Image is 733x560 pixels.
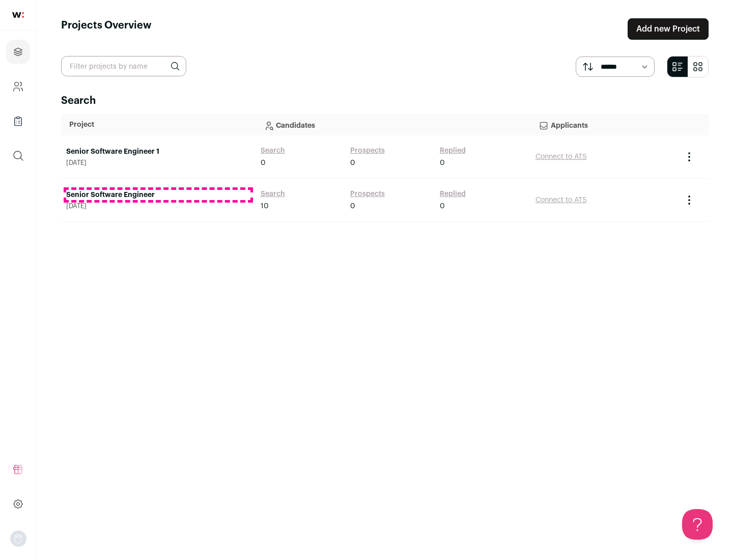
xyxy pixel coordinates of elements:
[61,56,186,76] input: Filter projects by name
[535,153,587,160] a: Connect to ATS
[6,109,30,133] a: Company Lists
[350,146,385,156] a: Prospects
[440,201,445,211] span: 0
[10,530,26,547] button: Open dropdown
[61,18,152,40] h1: Projects Overview
[66,190,250,200] a: Senior Software Engineer
[66,147,250,157] a: Senior Software Engineer 1
[440,158,445,168] span: 0
[61,94,709,108] h2: Search
[6,74,30,99] a: Company and ATS Settings
[264,115,522,135] p: Candidates
[261,146,285,156] a: Search
[261,189,285,199] a: Search
[440,189,466,199] a: Replied
[261,201,269,211] span: 10
[535,197,587,204] a: Connect to ATS
[12,12,24,18] img: wellfound-shorthand-0d5821cbd27db2630d0214b213865d53afaa358527fdda9d0ea32b1df1b89c2c.svg
[69,120,247,130] p: Project
[261,158,266,168] span: 0
[10,530,26,547] img: nopic.png
[66,159,250,167] span: [DATE]
[66,202,250,210] span: [DATE]
[628,18,709,40] a: Add new Project
[6,40,30,64] a: Projects
[539,115,670,135] p: Applicants
[350,158,355,168] span: 0
[683,194,695,206] button: Project Actions
[682,509,713,540] iframe: Help Scout Beacon - Open
[440,146,466,156] a: Replied
[350,189,385,199] a: Prospects
[350,201,355,211] span: 0
[683,151,695,163] button: Project Actions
